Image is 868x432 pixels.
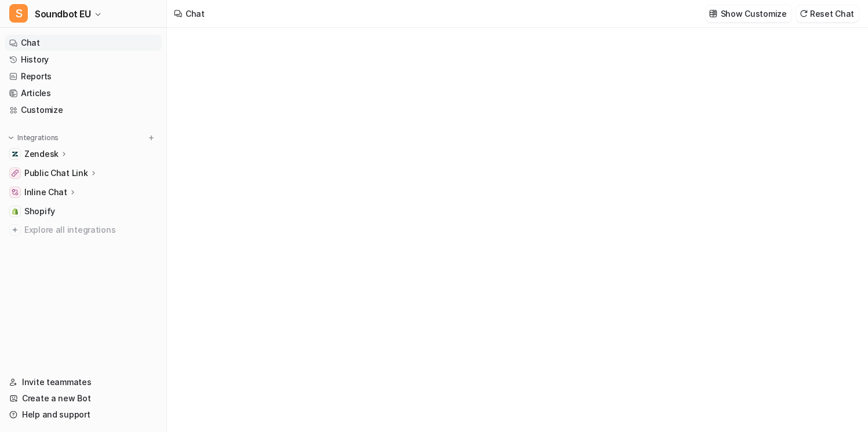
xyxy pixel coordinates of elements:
a: Customize [5,102,162,118]
p: Integrations [17,133,59,142]
p: Zendesk [24,148,59,160]
div: Chat [186,8,205,20]
img: expand menu [7,134,15,142]
a: Chat [5,35,162,51]
a: Invite teammates [5,374,162,390]
button: Show Customize [706,5,791,22]
img: Inline Chat [12,189,19,196]
img: customize [709,9,717,18]
span: Shopify [24,206,55,217]
a: Help and support [5,407,162,423]
span: Explore all integrations [24,221,157,239]
img: Zendesk [12,151,19,158]
p: Show Customize [721,8,787,20]
img: menu_add.svg [147,134,155,142]
img: explore all integrations [9,224,21,236]
a: Articles [5,85,162,101]
img: Public Chat Link [12,170,19,177]
span: S [9,4,28,23]
a: History [5,52,162,68]
button: Reset Chat [796,5,859,22]
button: Integrations [5,132,62,144]
p: Inline Chat [24,186,67,198]
img: Shopify [12,208,19,215]
a: Create a new Bot [5,390,162,407]
span: Soundbot EU [35,6,91,22]
a: Reports [5,68,162,85]
p: Public Chat Link [24,167,88,179]
img: reset [800,9,808,18]
a: Explore all integrations [5,222,162,238]
a: ShopifyShopify [5,203,162,219]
